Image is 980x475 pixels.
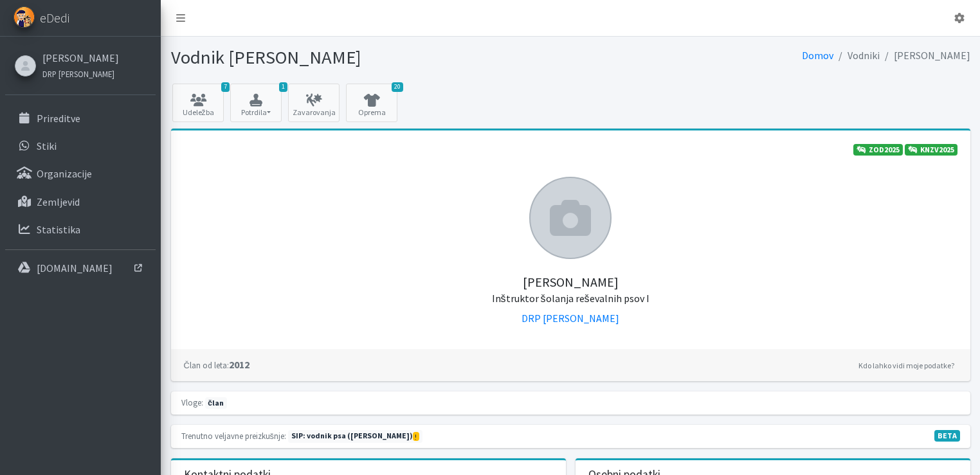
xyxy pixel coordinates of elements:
a: 20 Oprema [346,84,397,122]
a: ZOD2025 [853,144,903,156]
span: član [205,397,227,409]
a: Domov [802,49,833,62]
img: eDedi [14,6,35,28]
small: Trenutno veljavne preizkušnje: [181,431,286,441]
a: Zemljevid [5,189,156,215]
strong: 2012 [184,358,250,371]
a: Zavarovanja [288,84,340,122]
span: V fazi razvoja [934,430,960,442]
a: Statistika [5,217,156,242]
span: Kmalu preteče [413,432,419,441]
h1: Vodnik [PERSON_NAME] [171,46,566,69]
small: Član od leta: [184,360,229,370]
span: Naslednja preizkušnja: jesen 2025 [288,430,422,443]
p: [DOMAIN_NAME] [37,262,113,274]
a: Organizacije [5,161,156,186]
small: Inštruktor šolanja reševalnih psov I [492,292,649,305]
a: Stiki [5,133,156,159]
small: Vloge: [181,397,203,408]
a: [PERSON_NAME] [42,50,119,66]
a: 7 Udeležba [172,84,224,122]
button: 1 Potrdila [230,84,282,122]
small: DRP [PERSON_NAME] [42,69,114,79]
p: Organizacije [37,167,92,180]
a: Prireditve [5,105,156,131]
p: Zemljevid [37,195,80,208]
p: Stiki [37,139,57,152]
p: Statistika [37,223,80,236]
a: DRP [PERSON_NAME] [522,312,619,325]
h5: [PERSON_NAME] [184,259,957,305]
a: KNZV2025 [905,144,957,156]
span: 20 [392,82,403,92]
span: 1 [279,82,287,92]
span: 7 [221,82,230,92]
span: eDedi [40,8,69,28]
a: Kdo lahko vidi moje podatke? [855,358,957,373]
a: DRP [PERSON_NAME] [42,66,119,81]
a: [DOMAIN_NAME] [5,255,156,281]
li: Vodniki [833,46,880,65]
li: [PERSON_NAME] [880,46,970,65]
p: Prireditve [37,112,80,125]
